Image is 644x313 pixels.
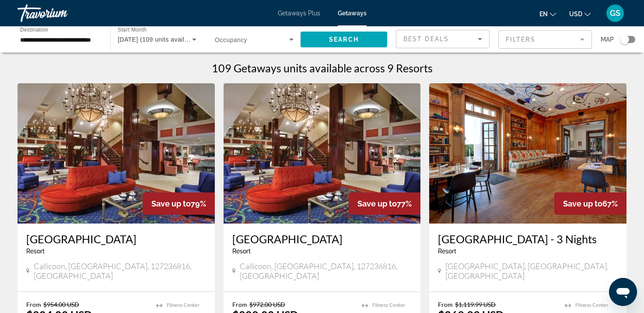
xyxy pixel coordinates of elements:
div: 77% [349,192,420,215]
span: Resort [438,248,456,255]
iframe: Button to launch messaging window [609,278,637,306]
span: USD [569,11,582,18]
span: Fitness Center [575,302,608,308]
span: Search [329,36,359,43]
span: GS [610,9,620,18]
button: Change language [539,7,556,20]
span: Save up to [563,199,602,208]
div: 67% [554,192,626,215]
span: Occupancy [215,36,247,43]
span: Fitness Center [372,302,405,308]
span: [GEOGRAPHIC_DATA], [GEOGRAPHIC_DATA], [GEOGRAPHIC_DATA] [445,261,618,281]
span: From [26,301,41,308]
img: ii_vrc1.jpg [224,83,421,224]
span: Resort [26,248,45,255]
button: Change currency [569,7,591,20]
span: Save up to [357,199,397,208]
a: Getaways [338,10,367,17]
img: ii_vrc1.jpg [17,83,215,224]
button: User Menu [604,4,626,22]
span: $954.00 USD [43,301,79,308]
span: Resort [232,248,251,255]
span: [DATE] (109 units available) [118,36,199,43]
span: From [232,301,247,308]
span: From [438,301,453,308]
a: Getaways Plus [278,10,320,17]
mat-select: Sort by [403,34,482,44]
button: Search [301,32,387,47]
span: Save up to [151,199,191,208]
h1: 109 Getaways units available across 9 Resorts [212,61,433,75]
span: Map [601,33,614,46]
span: Callicoon, [GEOGRAPHIC_DATA], 127236816, [GEOGRAPHIC_DATA] [240,261,412,281]
span: Destination [20,27,48,32]
span: Callicoon, [GEOGRAPHIC_DATA], 127236816, [GEOGRAPHIC_DATA] [34,261,206,281]
button: Filter [498,30,592,49]
span: $1,119.99 USD [455,301,496,308]
span: Start Month [118,27,147,33]
span: Best Deals [403,36,449,43]
span: Fitness Center [167,302,199,308]
img: S068O01X.jpg [429,83,626,224]
span: en [539,11,548,18]
a: [GEOGRAPHIC_DATA] - 3 Nights [438,232,618,245]
div: 79% [143,192,215,215]
a: [GEOGRAPHIC_DATA] [26,232,206,245]
a: Travorium [17,2,105,25]
a: [GEOGRAPHIC_DATA] [232,232,412,245]
span: $972.00 USD [249,301,285,308]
